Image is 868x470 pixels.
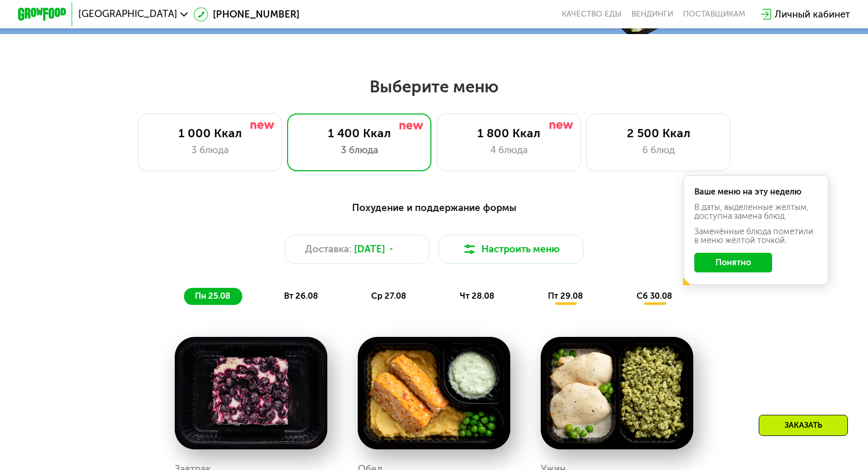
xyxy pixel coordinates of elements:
[562,9,622,19] a: Качество еды
[354,242,385,256] span: [DATE]
[77,200,791,215] div: Похудение и поддержание формы
[299,143,419,157] div: 3 блюда
[449,143,569,157] div: 4 блюда
[683,9,745,19] div: поставщикам
[775,7,850,22] div: Личный кабинет
[39,76,829,97] h2: Выберите меню
[460,291,494,301] span: чт 28.08
[598,143,718,157] div: 6 блюд
[305,242,352,256] span: Доставка:
[759,415,848,436] div: Заказать
[598,126,718,140] div: 2 500 Ккал
[548,291,583,301] span: пт 29.08
[284,291,318,301] span: вт 26.08
[150,126,270,140] div: 1 000 Ккал
[150,143,270,157] div: 3 блюда
[694,228,817,245] div: Заменённые блюда пометили в меню жёлтой точкой.
[439,235,583,264] button: Настроить меню
[371,291,406,301] span: ср 27.08
[637,291,672,301] span: сб 30.08
[631,9,673,19] a: Вендинги
[195,291,230,301] span: пн 25.08
[694,253,772,272] button: Понятно
[194,7,299,22] a: [PHONE_NUMBER]
[694,188,817,196] div: Ваше меню на эту неделю
[449,126,569,140] div: 1 800 Ккал
[299,126,419,140] div: 1 400 Ккал
[694,203,817,220] div: В даты, выделенные желтым, доступна замена блюд.
[78,9,177,19] span: [GEOGRAPHIC_DATA]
